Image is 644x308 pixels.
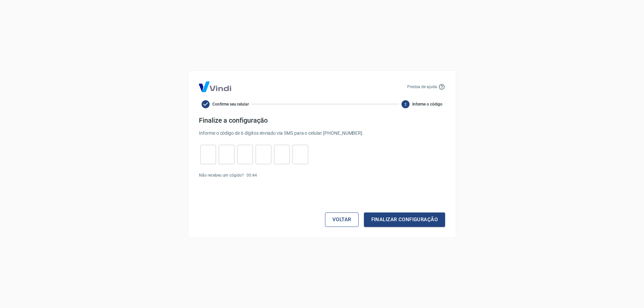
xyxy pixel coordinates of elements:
p: Informe o código de 6 dígitos enviado via SMS para o celular [PHONE_NUMBER] . [199,130,445,137]
img: Logo Vind [199,81,231,92]
h4: Finalize a configuração [199,116,445,124]
text: 2 [405,102,407,106]
button: Finalizar configuração [364,212,445,227]
p: 00 : 44 [247,172,257,178]
span: Confirme seu celular [212,101,249,107]
p: Precisa de ajuda [407,84,437,90]
span: Informe o código [412,101,442,107]
p: Não recebeu um cógido? [199,172,244,178]
button: Voltar [325,212,359,227]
